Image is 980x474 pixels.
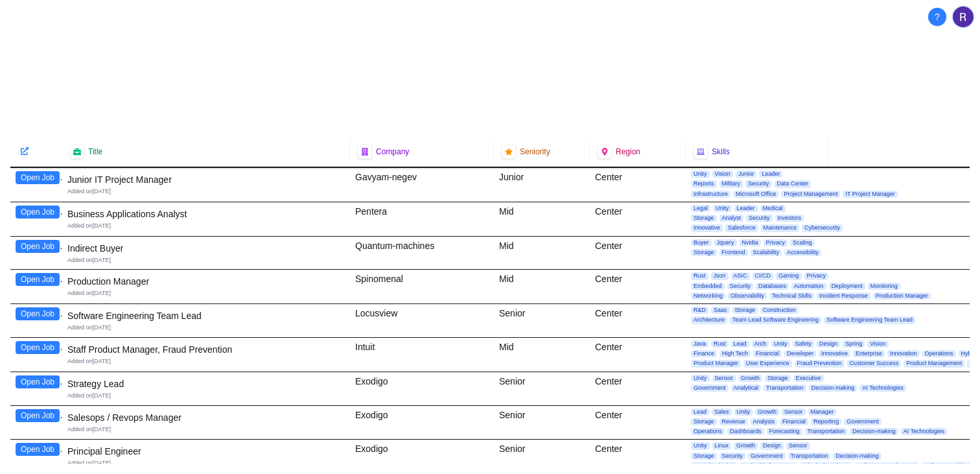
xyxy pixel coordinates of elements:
[67,357,345,366] div: Added on [DATE]
[752,272,774,279] span: CI/CD
[811,418,841,425] span: Reporting
[691,224,723,231] span: Innovative
[67,377,345,390] div: Strategy Lead
[736,171,757,178] span: Junior
[764,239,788,246] span: Privacy
[494,304,590,337] div: Senior
[731,385,762,392] span: Analytical
[784,249,821,256] span: Accessibility
[691,418,717,425] span: Storage
[590,372,686,405] div: Center
[843,191,897,198] span: IT Project Manager
[740,239,761,246] span: Nvidia
[901,428,947,435] span: AI Technologies
[494,202,590,236] div: Mid
[727,283,754,290] span: Security
[771,340,790,348] span: Unity
[350,440,494,473] div: Exodigo
[67,343,345,356] div: Staff Product Manager, Fraud Prevention
[711,307,730,314] span: Saas
[67,222,345,230] div: Added on [DATE]
[16,240,60,253] button: Open Job
[753,350,782,357] span: Financial
[793,375,824,382] span: Executive
[751,249,782,256] span: Scalability
[67,459,345,468] div: Added on [DATE]
[712,171,733,178] span: Vision
[691,385,729,392] span: Government
[719,453,746,460] span: Security
[800,462,852,469] span: Principal Engineer
[719,350,751,357] span: High Tech
[16,375,60,388] button: Open Job
[590,270,686,303] div: Center
[819,350,850,357] span: Innovative
[691,205,710,212] span: Legal
[855,462,919,469] span: Software Development
[67,256,345,265] div: Added on [DATE]
[790,239,815,246] span: Scaling
[756,283,789,290] span: Databases
[691,462,737,469] span: AI Technologies
[350,168,494,202] div: Gavyam-negev
[712,375,736,382] span: Sensor
[732,307,758,314] span: Storage
[719,249,748,256] span: Frontend
[935,10,940,23] span: ?
[350,202,494,236] div: Pentera
[494,237,590,270] div: Mid
[767,428,802,435] span: Forecasting
[833,453,881,460] span: Decision-making
[67,187,345,196] div: Added on [DATE]
[67,309,345,322] div: Software Engineering Team Lead
[850,428,898,435] span: Decision-making
[769,292,814,300] span: Technical Skills
[802,224,843,231] span: Cybersecurity
[691,191,730,198] span: Infrastructure
[691,375,710,382] span: Unity
[16,341,60,354] button: Open Job
[740,462,797,469] span: Embedded Systems
[494,440,590,473] div: Senior
[755,409,779,416] span: Growth
[745,180,772,187] span: Security
[775,215,804,222] span: Investors
[16,307,60,320] button: Open Job
[734,442,758,449] span: Growth
[88,147,102,157] span: Title
[752,340,769,348] span: Arch
[590,440,686,473] div: Center
[350,304,494,337] div: Locusview
[350,270,494,303] div: Spinomenal
[350,338,494,372] div: Intuit
[804,272,829,279] span: Privacy
[904,360,964,367] span: Product Management
[775,180,811,187] span: Data Center
[725,224,758,231] span: Salesforce
[746,215,773,222] span: Security
[951,5,975,29] button: User menu
[16,443,60,456] button: Open Job
[953,6,974,27] img: User avatar
[731,272,750,279] span: ASIC
[67,324,345,332] div: Added on [DATE]
[712,442,732,449] span: Linux
[494,406,590,440] div: Senior
[712,409,732,416] span: Sales
[873,292,931,300] span: Production Manager
[590,237,686,270] div: Center
[616,147,640,157] span: Region
[691,283,725,290] span: Embedded
[791,283,826,290] span: Automation
[824,316,915,324] span: Software Engineering Team Lead
[67,411,345,424] div: Salesops / Revops Manager
[691,360,741,367] span: Product Manager
[817,340,840,348] span: Design
[691,340,708,348] span: Java
[887,350,920,357] span: Innovation
[691,453,717,460] span: Storage
[691,307,708,314] span: R&D
[713,205,732,212] span: Unity
[67,275,345,288] div: Production Manager
[853,350,885,357] span: Enterprise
